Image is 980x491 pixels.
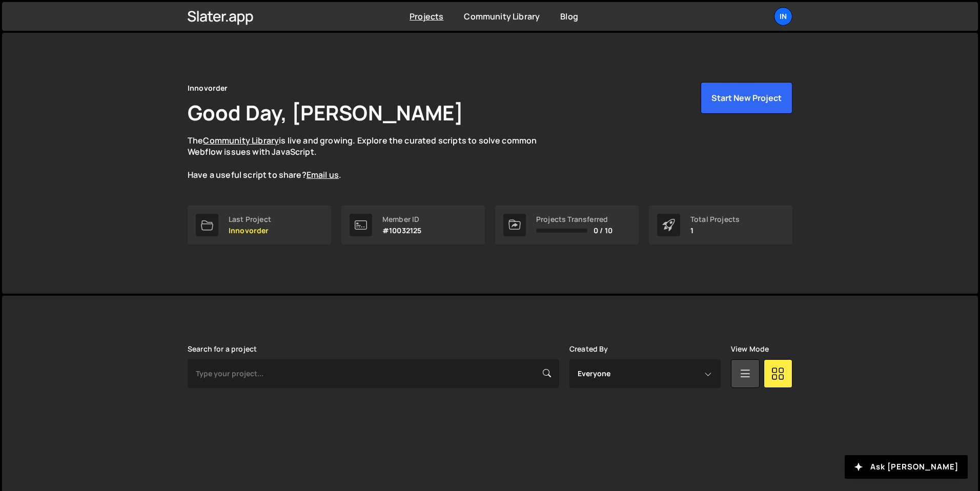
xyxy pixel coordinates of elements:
p: 1 [690,227,740,235]
div: Total Projects [690,215,740,223]
a: In [774,7,792,26]
div: Member ID [382,215,421,223]
a: Community Library [203,135,279,146]
button: Start New Project [701,82,792,114]
label: Created By [569,345,608,353]
label: Search for a project [188,345,257,353]
a: Community Library [464,11,540,22]
div: Projects Transferred [536,215,612,223]
a: Blog [560,11,578,22]
a: Last Project Innovorder [188,206,331,244]
div: Last Project [229,215,271,223]
p: Innovorder [229,227,271,235]
div: Innovorder [188,82,228,94]
a: Email us [307,169,339,180]
input: Type your project... [188,359,559,388]
label: View Mode [731,345,769,353]
p: #10032125 [382,227,421,235]
h1: Good Day, [PERSON_NAME] [188,98,463,127]
p: The is live and growing. Explore the curated scripts to solve common Webflow issues with JavaScri... [188,135,557,181]
button: Ask [PERSON_NAME] [845,455,968,479]
a: Projects [410,11,443,22]
span: 0 / 10 [594,227,612,235]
